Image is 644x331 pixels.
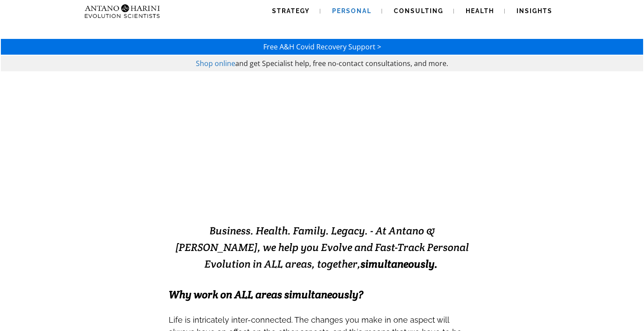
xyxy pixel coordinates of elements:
[517,7,552,14] span: Insights
[272,7,310,14] span: Strategy
[235,59,448,68] span: and get Specialist help, free no-contact consultations, and more.
[263,42,381,52] a: Free A&H Covid Recovery Support >
[466,7,494,14] span: Health
[394,7,443,14] span: Consulting
[361,257,438,271] b: simultaneously.
[332,7,372,14] span: Personal
[310,182,427,204] strong: EXCELLENCE
[175,224,469,271] span: Business. Health. Family. Legacy. - At Antano & [PERSON_NAME], we help you Evolve and Fast-Track ...
[169,288,363,301] span: Why work on ALL areas simultaneously?
[218,182,310,204] strong: EVOLVING
[196,59,235,68] a: Shop online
